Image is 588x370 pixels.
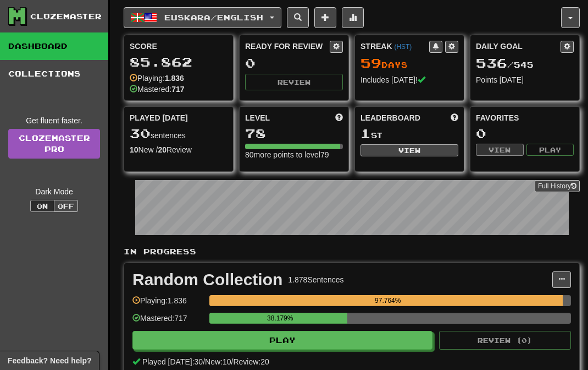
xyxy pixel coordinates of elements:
div: Points [DATE] [476,74,574,85]
div: 1.878 Sentences [288,274,343,285]
button: More stats [342,7,364,28]
span: 536 [476,55,507,70]
button: Play [526,144,574,156]
a: (HST) [394,43,412,51]
button: Full History [535,180,580,192]
div: 0 [476,127,574,140]
div: Get fluent faster. [8,115,100,126]
div: Random Collection [132,271,282,288]
button: On [30,200,54,212]
p: In Progress [124,246,580,257]
div: Favorites [476,112,574,123]
span: / [231,357,234,366]
div: Ready for Review [245,41,330,52]
div: Dark Mode [8,186,100,197]
strong: 1.836 [165,74,184,83]
button: Euskara/English [124,7,281,28]
span: / 545 [476,60,534,69]
div: sentences [130,127,228,141]
div: Playing: [130,73,184,84]
span: Review: 20 [233,357,269,366]
div: 80 more points to level 79 [245,149,343,160]
div: Score [130,41,228,52]
span: Played [DATE] [130,112,188,123]
span: This week in points, UTC [451,112,458,123]
div: 0 [245,56,343,70]
div: Day s [360,56,458,70]
button: Search sentences [287,7,309,28]
div: 38.179% [213,313,347,324]
span: New: 10 [205,357,231,366]
button: View [476,144,524,156]
button: Off [54,200,78,212]
span: Open feedback widget [8,355,91,366]
button: View [360,144,458,156]
span: Leaderboard [360,112,420,123]
button: Review [245,74,343,90]
button: Add sentence to collection [314,7,336,28]
span: Euskara / English [164,13,263,22]
div: Playing: 1.836 [132,295,204,313]
div: Mastered: 717 [132,313,204,331]
span: Played [DATE]: 30 [142,357,203,366]
span: / [203,357,205,366]
div: 97.764% [213,295,563,306]
span: 59 [360,55,381,70]
span: 1 [360,126,371,141]
div: New / Review [130,144,228,155]
strong: 717 [171,85,184,94]
a: ClozemasterPro [8,129,100,159]
div: 85.862 [130,55,228,69]
strong: 10 [130,145,138,154]
div: Clozemaster [30,11,102,22]
button: Review (0) [439,331,571,350]
strong: 20 [158,145,167,154]
div: 78 [245,127,343,140]
div: Includes [DATE]! [360,74,458,85]
div: Daily Goal [476,41,561,53]
span: Level [245,112,270,123]
span: Score more points to level up [335,112,343,123]
div: st [360,127,458,141]
span: 30 [130,126,151,141]
div: Mastered: [130,84,185,95]
button: Play [132,331,432,350]
div: Streak [360,41,429,52]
